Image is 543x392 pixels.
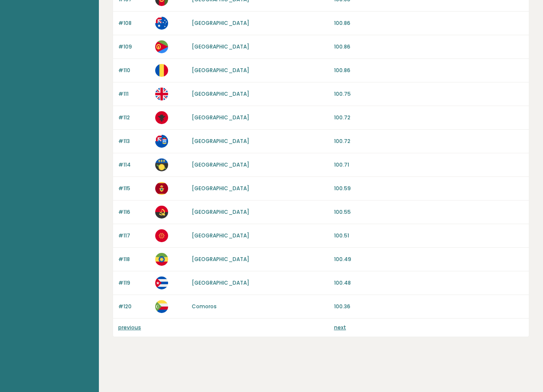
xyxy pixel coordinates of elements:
a: next [334,324,346,331]
img: me.svg [155,182,168,195]
p: #115 [118,185,150,192]
p: 100.72 [334,137,524,145]
img: au.svg [155,17,168,30]
img: gb.svg [155,88,168,100]
p: #109 [118,43,150,51]
a: previous [118,324,141,331]
a: [GEOGRAPHIC_DATA] [192,208,249,216]
a: [GEOGRAPHIC_DATA] [192,185,249,192]
a: [GEOGRAPHIC_DATA] [192,232,249,239]
p: 100.48 [334,279,524,287]
p: 100.86 [334,67,524,74]
img: cu.svg [155,277,168,289]
p: 100.72 [334,114,524,122]
p: 100.75 [334,90,524,98]
p: 100.55 [334,208,524,216]
img: al.svg [155,111,168,124]
p: #111 [118,90,150,98]
img: ao.svg [155,206,168,219]
p: #120 [118,303,150,310]
p: #116 [118,208,150,216]
img: et.svg [155,253,168,266]
a: [GEOGRAPHIC_DATA] [192,43,249,50]
p: #110 [118,67,150,74]
p: 100.86 [334,19,524,27]
p: #118 [118,255,150,263]
img: ky.svg [155,135,168,148]
a: [GEOGRAPHIC_DATA] [192,279,249,286]
p: #119 [118,279,150,287]
p: #113 [118,137,150,145]
a: [GEOGRAPHIC_DATA] [192,137,249,145]
img: gp.svg [155,158,168,171]
a: [GEOGRAPHIC_DATA] [192,67,249,74]
a: [GEOGRAPHIC_DATA] [192,19,249,27]
p: 100.49 [334,255,524,263]
img: ro.svg [155,64,168,77]
a: [GEOGRAPHIC_DATA] [192,90,249,97]
p: 100.86 [334,43,524,51]
p: 100.59 [334,185,524,192]
a: Comoros [192,303,217,310]
img: kg.svg [155,229,168,242]
p: 100.51 [334,232,524,240]
a: [GEOGRAPHIC_DATA] [192,114,249,121]
p: #108 [118,19,150,27]
img: er.svg [155,40,168,53]
p: #117 [118,232,150,240]
p: #114 [118,161,150,169]
p: #112 [118,114,150,122]
a: [GEOGRAPHIC_DATA] [192,255,249,263]
a: [GEOGRAPHIC_DATA] [192,161,249,168]
img: km.svg [155,300,168,313]
p: 100.71 [334,161,524,169]
p: 100.36 [334,303,524,310]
